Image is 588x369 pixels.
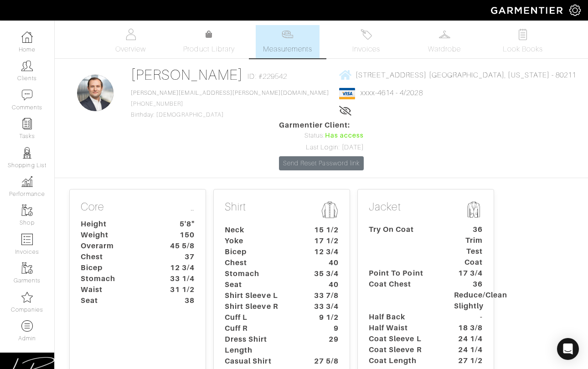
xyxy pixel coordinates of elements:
dt: Stomach [74,273,159,284]
span: Product Library [183,44,235,55]
img: dashboard-icon-dbcd8f5a0b271acd01030246c82b418ddd0df26cd7fceb0bd07c9910d44c42f6.png [21,31,33,43]
a: Look Books [491,25,555,58]
span: Garmentier Client: [279,120,364,131]
img: clients-icon-6bae9207a08558b7cb47a8932f037763ab4055f8c8b6bfacd5dc20c3e0201464.png [21,60,33,72]
dt: Chest [218,257,303,268]
img: visa-934b35602734be37eb7d5d7e5dbcd2044c359bf20a24dc3361ca3fa54326a8a7.png [339,88,355,99]
dt: 33 3/4 [303,301,346,312]
dt: 33 7/8 [303,290,346,301]
a: [STREET_ADDRESS] [GEOGRAPHIC_DATA], [US_STATE] - 80211 [339,69,577,81]
a: Invoices [334,25,398,58]
dt: Seat [74,295,159,306]
dt: 9 1/2 [303,312,346,323]
dt: 40 [303,279,346,290]
dt: 9 [303,323,346,334]
dt: 5'8" [159,219,201,230]
img: todo-9ac3debb85659649dc8f770b8b6100bb5dab4b48dedcbae339e5042a72dfd3cc.svg [517,29,529,40]
span: [STREET_ADDRESS] [GEOGRAPHIC_DATA], [US_STATE] - 80211 [356,71,577,79]
img: basicinfo-40fd8af6dae0f16599ec9e87c0ef1c0a1fdea2edbe929e3d69a839185d80c458.svg [125,29,136,40]
dt: Yoke [218,236,303,246]
a: xxxx-4614 - 4/2028 [361,89,423,97]
dt: Dress Shirt Length [218,334,303,356]
div: Status: [279,131,364,141]
dt: 150 [159,230,201,241]
p: Shirt [225,200,339,221]
dt: 33 1/4 [159,273,201,284]
dt: Seat [218,279,303,290]
dt: - [447,312,490,323]
img: stylists-icon-eb353228a002819b7ec25b43dbf5f0378dd9e0616d9560372ff212230b889e62.png [21,147,33,159]
p: Jacket [369,200,483,220]
dt: Half Waist [362,323,447,333]
dt: 24 1/4 [447,344,490,355]
dt: 35 3/4 [303,268,346,279]
div: Open Intercom Messenger [557,338,579,360]
dt: Weight [74,230,159,241]
span: Has access [325,131,364,141]
dt: Chest [74,251,159,262]
a: Measurements [256,25,320,58]
dt: 12 3/4 [303,246,346,257]
span: Invoices [352,44,380,55]
dt: 31 1/2 [159,284,201,295]
dt: Stomach [218,268,303,279]
dt: Neck [218,225,303,236]
img: msmt-shirt-icon-3af304f0b202ec9cb0a26b9503a50981a6fda5c95ab5ec1cadae0dbe11e5085a.png [320,200,339,219]
dt: 29 [303,334,346,356]
img: reminder-icon-8004d30b9f0a5d33ae49ab947aed9ed385cf756f9e5892f1edd6e32f2345188e.png [21,118,33,129]
dt: Bicep [218,246,303,257]
dt: 24 1/4 [447,333,490,344]
a: … [191,200,195,214]
dt: Bicep [74,262,159,273]
dt: 38 [159,295,201,306]
p: Core [81,200,195,215]
img: comment-icon-a0a6a9ef722e966f86d9cbdc48e553b5cf19dbc54f86b18d962a5391bc8f6eb6.png [21,89,33,101]
dt: Cuff R [218,323,303,334]
img: msmt-jacket-icon-80010867aa4725b62b9a09ffa5103b2b3040b5cb37876859cbf8e78a4e2258a7.png [464,200,483,219]
a: [PERSON_NAME][EMAIL_ADDRESS][PERSON_NAME][DOMAIN_NAME] [131,90,330,96]
img: companies-icon-14a0f246c7e91f24465de634b560f0151b0cc5c9ce11af5fac52e6d7d6371812.png [21,292,33,303]
dt: Cuff L [218,312,303,323]
img: gear-icon-white-bd11855cb880d31180b6d7d6211b90ccbf57a29d726f0c71d8c61bd08dd39cc2.png [569,5,581,16]
dt: Coat Sleeve R [362,344,447,355]
a: Overview [99,25,163,58]
img: garments-icon-b7da505a4dc4fd61783c78ac3ca0ef83fa9d6f193b1c9dc38574b1d14d53ca28.png [21,262,33,274]
span: ID: #229542 [248,71,287,82]
span: [PHONE_NUMBER] Birthday: [DEMOGRAPHIC_DATA] [131,90,330,118]
dt: 27 1/2 [447,355,490,366]
a: [PERSON_NAME] [131,67,243,83]
img: graph-8b7af3c665d003b59727f371ae50e7771705bf0c487971e6e97d053d13c5068d.png [21,176,33,187]
img: measurements-466bbee1fd09ba9460f595b01e5d73f9e2bff037440d3c8f018324cb6cdf7a4a.svg [282,29,293,40]
dt: 36 Reduce/Clean Slightly [447,279,490,312]
img: garments-icon-b7da505a4dc4fd61783c78ac3ca0ef83fa9d6f193b1c9dc38574b1d14d53ca28.png [21,205,33,216]
dt: Shirt Sleeve L [218,290,303,301]
dt: Point To Point [362,268,447,279]
dt: 12 3/4 [159,262,201,273]
span: Look Books [503,44,543,55]
img: custom-products-icon-6973edde1b6c6774590e2ad28d3d057f2f42decad08aa0e48061009ba2575b3a.png [21,320,33,332]
dt: Coat Sleeve L [362,333,447,344]
dt: 40 [303,257,346,268]
span: Overview [115,44,146,55]
dt: 37 [159,251,201,262]
dt: 18 3/8 [447,323,490,333]
img: orders-icon-0abe47150d42831381b5fb84f609e132dff9fe21cb692f30cb5eec754e2cba89.png [21,234,33,245]
span: Wardrobe [428,44,461,55]
dt: 17 3/4 [447,268,490,279]
dt: Try On Coat [362,224,447,268]
a: Wardrobe [413,25,476,58]
div: Last Login: [DATE] [279,143,364,153]
dt: Coat Chest [362,279,447,312]
dt: Overarm [74,241,159,251]
dt: Waist [74,284,159,295]
a: Product Library [177,29,241,55]
dt: Shirt Sleeve R [218,301,303,312]
a: Send Reset Password link [279,156,364,170]
dt: Half Back [362,312,447,323]
dt: Coat Length [362,355,447,366]
img: orders-27d20c2124de7fd6de4e0e44c1d41de31381a507db9b33961299e4e07d508b8c.svg [361,29,372,40]
dt: 15 1/2 [303,225,346,236]
dt: 17 1/2 [303,236,346,246]
img: wardrobe-487a4870c1b7c33e795ec22d11cfc2ed9d08956e64fb3008fe2437562e282088.svg [439,29,450,40]
span: Measurements [263,44,313,55]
